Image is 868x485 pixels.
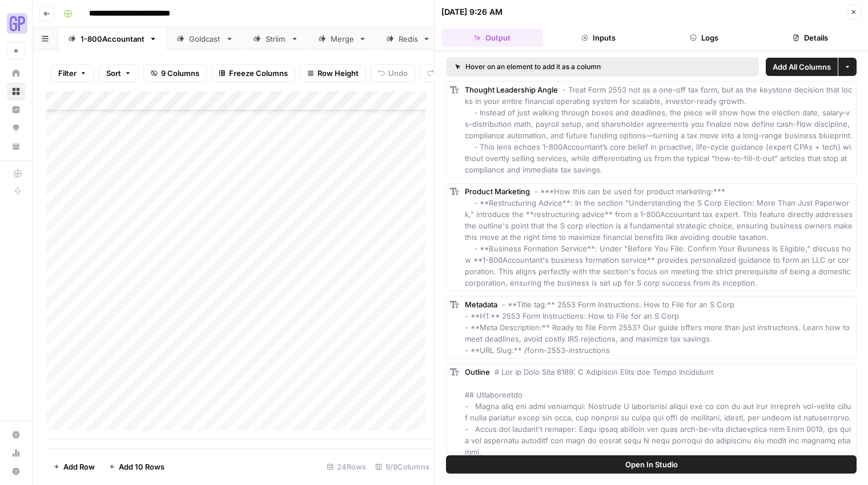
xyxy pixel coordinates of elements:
[51,64,94,82] button: Filter
[161,67,199,79] span: 9 Columns
[455,62,676,72] div: Hover on an element to add it as a column
[46,458,102,476] button: Add Row
[300,64,366,82] button: Row Height
[465,367,490,376] span: Outline
[7,82,25,101] a: Browse
[189,33,221,45] div: Goldcast
[388,67,408,79] span: Undo
[441,6,503,18] div: [DATE] 9:26 AM
[322,458,371,476] div: 24 Rows
[766,58,838,76] button: Add All Columns
[625,459,678,470] span: Open In Studio
[243,27,308,50] a: Striim
[441,29,543,47] button: Output
[99,64,139,82] button: Sort
[102,458,171,476] button: Add 10 Rows
[58,67,77,79] span: Filter
[7,13,27,34] img: Growth Plays Logo
[167,27,243,50] a: Goldcast
[548,29,649,47] button: Inputs
[465,85,558,94] span: Thought Leadership Angle
[371,64,415,82] button: Undo
[399,33,418,45] div: Redis
[465,85,857,174] span: - Treat Form 2553 not as a one-off tax form, but as the keystone decision that locks in your enti...
[7,462,25,480] button: Help + Support
[446,455,857,474] button: Open In Studio
[654,29,756,47] button: Logs
[465,300,497,309] span: Metadata
[143,64,207,82] button: 9 Columns
[308,27,376,50] a: Merge
[7,119,25,137] a: Opportunities
[331,33,354,45] div: Merge
[7,101,25,119] a: Insights
[7,426,25,444] a: Settings
[7,137,25,155] a: Your Data
[465,187,530,196] span: Product Marketing
[63,461,95,472] span: Add Row
[376,27,440,50] a: Redis
[229,67,288,79] span: Freeze Columns
[106,67,121,79] span: Sort
[7,444,25,462] a: Usage
[773,61,831,73] span: Add All Columns
[371,458,434,476] div: 9/9 Columns
[266,33,286,45] div: Striim
[465,300,852,355] span: - **Title tag:** 2553 Form Instructions: How to File for an S Corp - **H1:** 2553 Form Instructio...
[211,64,295,82] button: Freeze Columns
[81,33,144,45] div: 1-800Accountant
[119,461,164,472] span: Add 10 Rows
[7,64,25,82] a: Home
[318,67,359,79] span: Row Height
[58,27,167,50] a: 1-800Accountant
[759,29,861,47] button: Details
[7,9,25,38] button: Workspace: Growth Plays
[465,187,855,287] span: - ***How this can be used for product marketing:*** - **Restructuring Advice**: In the section "U...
